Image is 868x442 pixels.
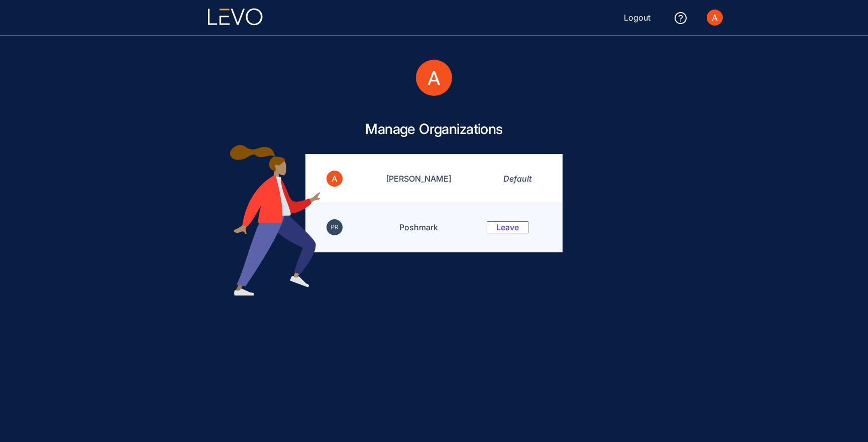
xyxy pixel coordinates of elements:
span: Default [503,174,531,184]
img: ACg8ocLnHzL2mS1sHZMNg1IAUk6PfTgc_FQ1eQNpasjNCeA9m4cmcg=s96-c [416,60,452,96]
td: Poshmark [351,203,475,252]
button: Logout [616,10,659,26]
span: Leave [496,223,519,232]
td: [PERSON_NAME] [351,155,475,203]
h3: Manage Organizations [365,120,502,138]
img: e1b17c8bdc423d52424237fe9ee36bd4 [327,219,343,235]
img: ACg8ocLnHzL2mS1sHZMNg1IAUk6PfTgc_FQ1eQNpasjNCeA9m4cmcg=s96-c [327,171,343,187]
button: Leave [487,221,528,233]
span: Logout [624,13,650,22]
img: Anand Ganesan profile [707,10,723,26]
